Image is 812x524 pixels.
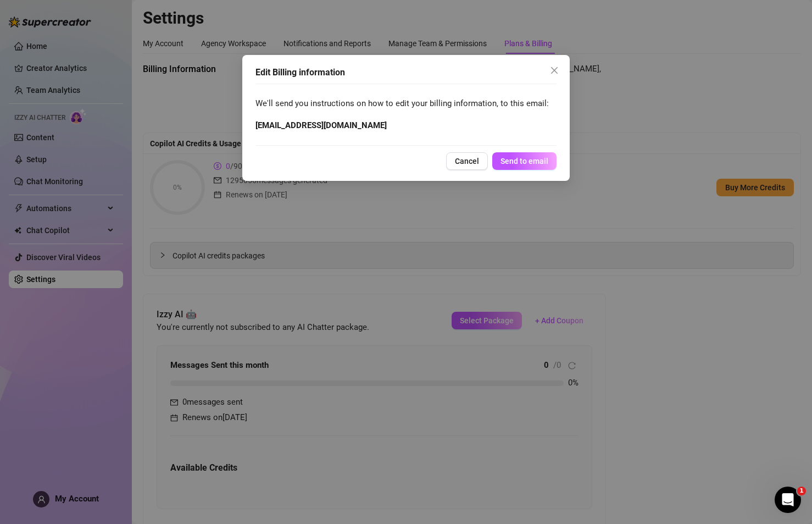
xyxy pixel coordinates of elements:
[255,66,557,79] div: Edit Billing information
[255,97,557,111] span: We'll send you instructions on how to edit your billing information, to this email:
[797,487,806,495] span: 1
[546,62,563,79] button: Close
[550,66,559,75] span: close
[446,152,488,170] button: Cancel
[775,487,801,513] iframe: Intercom live chat
[492,152,557,170] button: Send to email
[500,157,548,166] span: Send to email
[255,120,387,130] strong: [EMAIL_ADDRESS][DOMAIN_NAME]
[455,157,479,166] span: Cancel
[546,66,563,75] span: Close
